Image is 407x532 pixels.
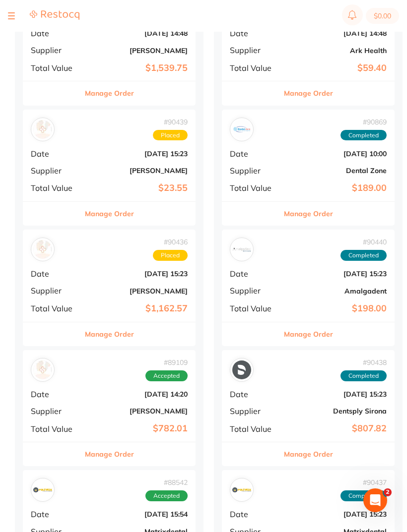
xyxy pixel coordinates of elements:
button: Manage Order [85,442,134,466]
span: Total Value [230,304,279,313]
span: Completed [340,130,387,141]
span: Date [31,29,80,38]
span: Supplier [31,407,80,415]
b: [DATE] 14:48 [287,29,387,37]
b: [PERSON_NAME] [88,47,188,55]
button: Manage Order [284,442,333,466]
b: Ark Health [287,47,387,55]
b: $59.40 [287,63,387,73]
b: [DATE] 15:23 [287,510,387,518]
span: # 90440 [340,238,387,246]
b: [DATE] 14:20 [88,390,188,398]
span: Placed [153,250,188,261]
button: Manage Order [85,81,134,105]
b: [DATE] 15:54 [88,510,188,518]
span: Completed [340,370,387,381]
span: Supplier [230,286,279,295]
span: Total Value [31,183,80,192]
span: # 90869 [340,118,387,126]
b: $1,539.75 [88,63,188,73]
b: [DATE] 15:23 [88,150,188,158]
span: Completed [340,490,387,501]
span: # 89109 [145,358,188,366]
img: Restocq Logo [30,10,79,20]
span: # 88542 [145,478,188,486]
b: $189.00 [287,183,387,193]
button: Manage Order [284,202,333,226]
span: # 90437 [340,478,387,486]
img: Henry Schein Halas [33,240,52,259]
span: Total Value [230,183,279,192]
img: Matrixdental [232,480,251,499]
span: Total Value [31,63,80,72]
span: Total Value [31,424,80,433]
span: Accepted [145,490,188,501]
img: Dentsply Sirona [232,360,251,379]
span: Supplier [31,46,80,55]
span: Supplier [230,407,279,415]
span: Placed [153,130,188,141]
button: $0.00 [366,8,399,24]
span: Total Value [230,424,279,433]
span: Date [230,269,279,278]
span: Total Value [230,63,279,72]
button: Manage Order [85,202,134,226]
span: Completed [340,250,387,261]
b: $807.82 [287,423,387,434]
img: Amalgadent [232,240,251,259]
button: Manage Order [284,322,333,346]
a: Restocq Logo [30,10,79,22]
span: Supplier [31,286,80,295]
span: Date [31,269,80,278]
span: Date [230,149,279,158]
button: Manage Order [284,81,333,105]
span: 2 [384,488,392,496]
span: # 90439 [153,118,188,126]
span: Total Value [31,304,80,313]
span: Date [31,149,80,158]
b: [DATE] 14:48 [88,29,188,37]
span: Supplier [31,166,80,175]
div: Henry Schein Halas#90436PlacedDate[DATE] 15:23Supplier[PERSON_NAME]Total Value$1,162.57Manage Order [23,230,196,346]
b: [DATE] 15:23 [287,390,387,398]
span: Date [230,29,279,38]
img: Henry Schein Halas [33,360,52,379]
iframe: Intercom live chat [363,488,387,512]
span: Date [31,390,80,399]
img: Adam Dental [33,120,52,139]
b: $23.55 [88,183,188,193]
span: # 90436 [153,238,188,246]
button: Manage Order [85,322,134,346]
b: [DATE] 15:23 [287,270,387,278]
b: $1,162.57 [88,303,188,314]
span: Supplier [230,166,279,175]
b: [DATE] 15:23 [88,270,188,278]
b: Amalgadent [287,287,387,295]
img: Matrixdental [33,480,52,499]
b: [PERSON_NAME] [88,407,188,415]
span: Date [230,510,279,519]
span: Date [31,510,80,519]
b: $782.01 [88,423,188,434]
span: Date [230,390,279,399]
span: Supplier [230,46,279,55]
div: Adam Dental#90439PlacedDate[DATE] 15:23Supplier[PERSON_NAME]Total Value$23.55Manage Order [23,110,196,226]
b: [PERSON_NAME] [88,167,188,175]
img: Dental Zone [232,120,251,139]
b: [DATE] 10:00 [287,150,387,158]
div: Henry Schein Halas#89109AcceptedDate[DATE] 14:20Supplier[PERSON_NAME]Total Value$782.01Manage Order [23,350,196,467]
b: Dental Zone [287,167,387,175]
b: $198.00 [287,303,387,314]
b: Dentsply Sirona [287,407,387,415]
span: Accepted [145,370,188,381]
span: # 90438 [340,358,387,366]
b: [PERSON_NAME] [88,287,188,295]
